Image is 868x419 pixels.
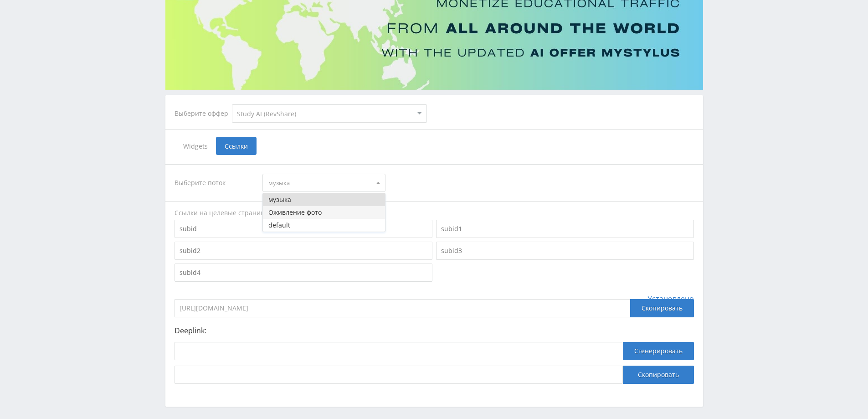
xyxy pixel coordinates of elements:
input: subid4 [175,264,432,282]
button: музыка [263,193,385,206]
input: subid1 [436,220,694,238]
span: Установлено [647,295,694,303]
button: Сгенерировать [623,342,694,360]
div: Ссылки на целевые страницы оффера. [175,208,694,217]
input: subid3 [436,242,694,260]
input: subid2 [175,242,432,260]
div: Выберите поток [175,174,254,192]
button: Скопировать [623,366,694,384]
button: Оживление фото [263,206,385,219]
span: музыка [268,174,371,191]
div: Выберите оффер [175,110,232,117]
div: Скопировать [630,299,694,317]
span: Ссылки [216,137,257,155]
button: default [263,219,385,232]
p: Deeplink: [175,326,694,335]
input: subid [175,220,432,238]
span: Widgets [175,137,216,155]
